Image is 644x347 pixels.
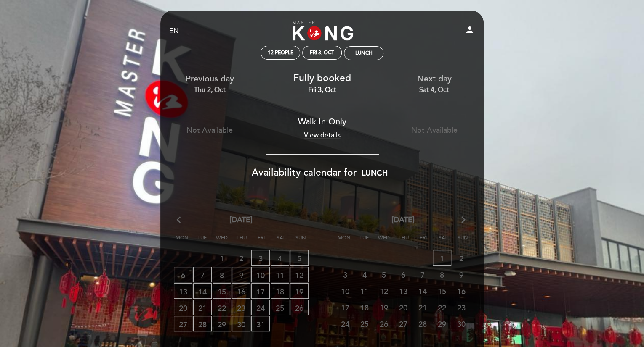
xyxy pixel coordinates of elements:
[229,215,253,226] span: [DATE]
[174,316,192,331] span: 27
[251,316,270,331] span: 31
[394,120,474,141] button: Not Available
[251,300,270,315] span: 24
[232,250,250,266] span: 2
[452,283,471,299] span: 16
[269,20,375,43] a: Master Kong Primavera
[251,283,270,299] span: 17
[232,283,250,299] span: 16
[460,215,467,226] i: arrow_forward_ios
[193,316,212,331] span: 28
[232,300,250,315] span: 23
[452,250,471,266] span: 2
[271,267,289,282] span: 11
[213,267,231,282] span: 8
[193,300,212,315] span: 21
[293,234,309,249] span: Sun
[413,283,432,299] span: 14
[356,234,373,249] span: Tue
[303,131,340,139] a: View details
[452,316,471,331] span: 30
[465,25,475,38] button: person
[355,267,374,282] span: 4
[384,85,484,95] div: Sat 4, Oct
[268,50,293,56] span: 12 people
[290,283,309,299] span: 19
[273,234,290,249] span: Sat
[435,234,452,249] span: Sat
[336,316,354,331] span: 24
[290,250,309,266] span: 5
[271,283,289,299] span: 18
[394,300,412,315] span: 20
[336,300,354,315] span: 17
[355,316,374,331] span: 25
[174,300,192,315] span: 20
[213,316,231,331] span: 29
[394,316,412,331] span: 27
[170,120,250,141] button: Not Available
[174,234,191,249] span: Mon
[253,234,270,249] span: Fri
[452,267,471,282] span: 9
[375,234,392,249] span: Wed
[465,25,475,35] i: person
[355,50,373,56] div: Lunch
[433,300,451,315] span: 22
[290,300,309,315] span: 26
[293,72,351,84] span: Fully booked
[413,300,432,315] span: 21
[413,267,432,282] span: 7
[336,283,354,299] span: 10
[193,283,212,299] span: 14
[160,85,260,95] div: Thu 2, Oct
[174,267,192,282] span: 6
[232,267,250,282] span: 9
[272,85,372,95] div: Fri 3, Oct
[160,73,260,95] div: Previous day
[193,267,212,282] span: 7
[375,316,393,331] span: 26
[455,234,471,249] span: Sun
[194,234,210,249] span: Tue
[433,283,451,299] span: 15
[394,283,412,299] span: 13
[415,234,432,249] span: Fri
[433,250,451,266] span: 1
[174,283,192,299] span: 13
[413,316,432,331] span: 28
[251,250,270,266] span: 3
[336,267,354,282] span: 3
[394,267,412,282] span: 6
[290,267,309,282] span: 12
[213,283,231,299] span: 15
[395,234,412,249] span: Thu
[355,300,374,315] span: 18
[177,215,184,226] i: arrow_back_ios
[310,50,334,56] div: Fri 3, Oct
[213,300,231,315] span: 22
[271,300,289,315] span: 25
[433,316,451,331] span: 29
[375,300,393,315] span: 19
[252,167,357,179] span: Availability calendar for
[279,116,366,128] div: Walk In Only
[391,215,415,226] span: [DATE]
[375,283,393,299] span: 12
[213,234,230,249] span: Wed
[336,234,353,249] span: Mon
[213,250,231,266] span: 1
[233,234,250,249] span: Thu
[355,283,374,299] span: 11
[384,73,484,95] div: Next day
[251,267,270,282] span: 10
[452,300,471,315] span: 23
[433,267,451,282] span: 8
[375,267,393,282] span: 5
[271,250,289,266] span: 4
[232,316,250,331] span: 30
